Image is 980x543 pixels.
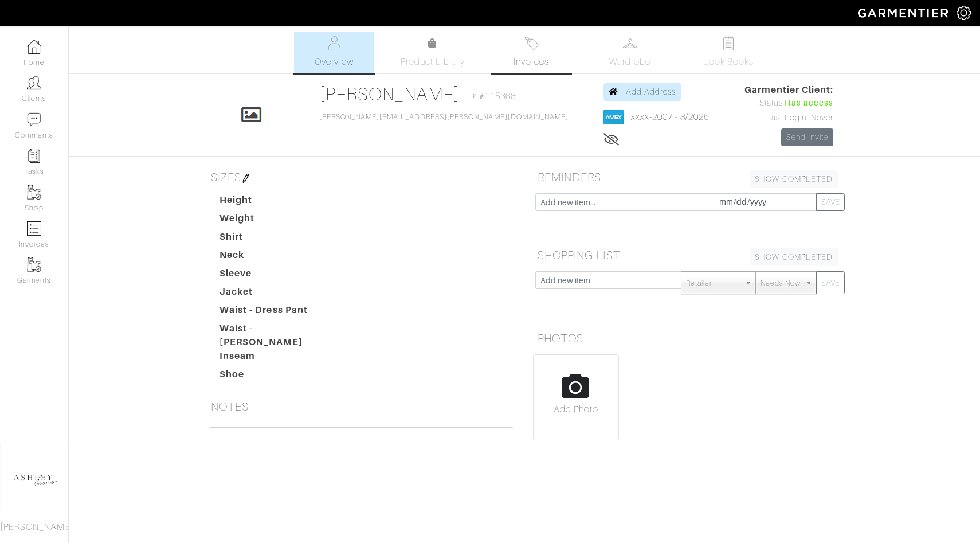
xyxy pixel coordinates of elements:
a: Overview [294,32,374,73]
dt: Inseam [211,349,342,368]
a: Product Library [393,37,473,69]
img: orders-icon-0abe47150d42831381b5fb84f609e132dff9fe21cb692f30cb5eec754e2cba89.png [27,221,41,236]
a: Send Invite [781,128,834,146]
input: Add new item... [535,193,714,211]
a: Wardrobe [590,32,670,73]
h5: SIZES [206,166,516,189]
dt: Neck [211,248,342,267]
img: todo-9ac3debb85659649dc8f770b8b6100bb5dab4b48dedcbae339e5042a72dfd3cc.svg [722,36,736,50]
dt: Sleeve [211,267,342,285]
div: Status: [744,97,834,110]
h5: SHOPPING LIST [533,244,842,267]
a: Look Books [688,32,769,73]
span: Retailer [686,272,740,295]
img: wardrobe-487a4870c1b7c33e795ec22d11cfc2ed9d08956e64fb3008fe2437562e282088.svg [623,36,637,50]
img: dashboard-icon-dbcd8f5a0b271acd01030246c82b418ddd0df26cd7fceb0bd07c9910d44c42f6.png [27,40,41,54]
a: Invoices [491,32,571,73]
span: Invoices [513,55,548,69]
img: basicinfo-40fd8af6dae0f16599ec9e87c0ef1c0a1fdea2edbe929e3d69a839185d80c458.svg [327,36,342,50]
dt: Weight [211,212,342,230]
span: Garmentier Client: [744,83,834,97]
h5: PHOTOS [533,327,842,350]
h5: REMINDERS [533,166,842,189]
img: comment-icon-a0a6a9ef722e966f86d9cbdc48e553b5cf19dbc54f86b18d962a5391bc8f6eb6.png [27,112,41,127]
dt: Waist - Dress Pant [211,303,342,322]
a: xxxx-2007 - 8/2026 [631,112,709,122]
button: SAVE [816,193,845,211]
img: orders-27d20c2124de7fd6de4e0e44c1d41de31381a507db9b33961299e4e07d508b8c.svg [524,36,539,50]
span: ID: #115366 [466,89,516,103]
span: Product Library [401,55,465,69]
a: SHOW COMPLETED [750,248,838,266]
div: Last Login: Never [744,112,834,124]
span: Wardrobe [609,55,650,69]
img: garments-icon-b7da505a4dc4fd61783c78ac3ca0ef83fa9d6f193b1c9dc38574b1d14d53ca28.png [27,185,41,200]
span: Add Address [626,87,676,96]
img: gear-icon-white-bd11855cb880d31180b6d7d6211b90ccbf57a29d726f0c71d8c61bd08dd39cc2.png [957,6,971,20]
a: [PERSON_NAME] [319,84,461,104]
input: Add new item [535,271,681,289]
span: Has access [785,97,834,110]
dt: Shirt [211,230,342,248]
a: SHOW COMPLETED [750,170,838,188]
img: garmentier-logo-header-white-b43fb05a5012e4ada735d5af1a66efaba907eab6374d6393d1fbf88cb4ef424d.png [852,3,957,23]
span: Overview [315,55,353,69]
img: clients-icon-6bae9207a08558b7cb47a8932f037763ab4055f8c8b6bfacd5dc20c3e0201464.png [27,76,41,90]
dt: Waist - [PERSON_NAME] [211,322,342,349]
a: [PERSON_NAME][EMAIL_ADDRESS][PERSON_NAME][DOMAIN_NAME] [319,113,569,121]
h5: NOTES [206,395,516,418]
img: pen-cf24a1663064a2ec1b9c1bd2387e9de7a2fa800b781884d57f21acf72779bad2.png [241,174,250,183]
img: reminder-icon-8004d30b9f0a5d33ae49ab947aed9ed385cf756f9e5892f1edd6e32f2345188e.png [27,149,41,163]
img: american_express-1200034d2e149cdf2cc7894a33a747db654cf6f8355cb502592f1d228b2ac700.png [603,110,624,124]
button: SAVE [816,271,845,294]
img: garments-icon-b7da505a4dc4fd61783c78ac3ca0ef83fa9d6f193b1c9dc38574b1d14d53ca28.png [27,257,41,272]
dt: Jacket [211,285,342,303]
span: Look Books [703,55,754,69]
span: Needs Now [761,272,801,295]
a: Add Address [603,83,681,101]
dt: Height [211,193,342,212]
dt: Shoe [211,368,342,386]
